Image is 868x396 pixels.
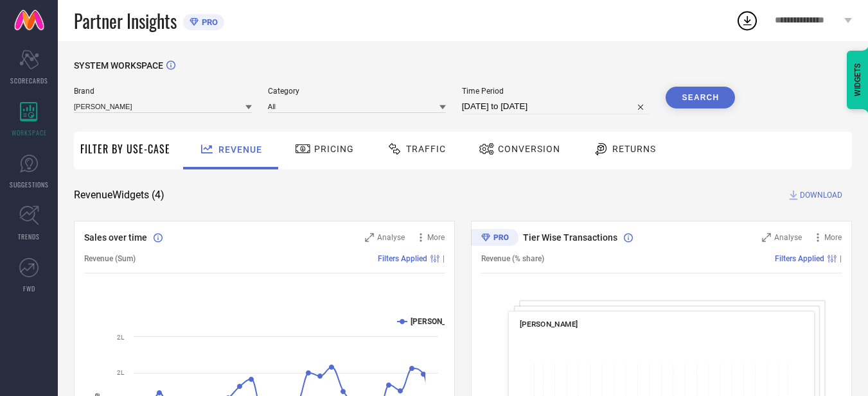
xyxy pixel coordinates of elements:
[268,87,446,96] span: Category
[10,76,48,85] span: SCORECARDS
[199,17,218,27] span: PRO
[520,320,578,329] span: [PERSON_NAME]
[378,254,427,263] span: Filters Applied
[406,144,446,154] span: Traffic
[23,284,35,293] span: FWD
[774,233,802,242] span: Analyse
[427,233,445,242] span: More
[471,229,518,248] div: Premium
[74,60,163,71] span: SYSTEM WORKSPACE
[80,141,170,157] span: Filter By Use-Case
[840,254,842,263] span: |
[10,180,49,189] span: SUGGESTIONS
[736,9,759,32] div: Open download list
[775,254,824,263] span: Filters Applied
[462,99,650,114] input: Select time period
[365,233,374,242] svg: Zoom
[523,232,617,243] span: Tier Wise Transactions
[443,254,445,263] span: |
[462,87,650,96] span: Time Period
[84,232,147,243] span: Sales over time
[411,317,469,326] text: [PERSON_NAME]
[117,334,125,341] text: 2L
[800,189,842,202] span: DOWNLOAD
[18,232,40,241] span: TRENDS
[74,8,177,34] span: Partner Insights
[12,128,47,137] span: WORKSPACE
[824,233,842,242] span: More
[218,144,262,155] span: Revenue
[84,254,136,263] span: Revenue (Sum)
[74,87,252,96] span: Brand
[762,233,771,242] svg: Zoom
[117,369,125,376] text: 2L
[612,144,656,154] span: Returns
[314,144,354,154] span: Pricing
[666,87,735,108] button: Search
[74,189,164,202] span: Revenue Widgets ( 4 )
[377,233,405,242] span: Analyse
[498,144,560,154] span: Conversion
[481,254,544,263] span: Revenue (% share)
